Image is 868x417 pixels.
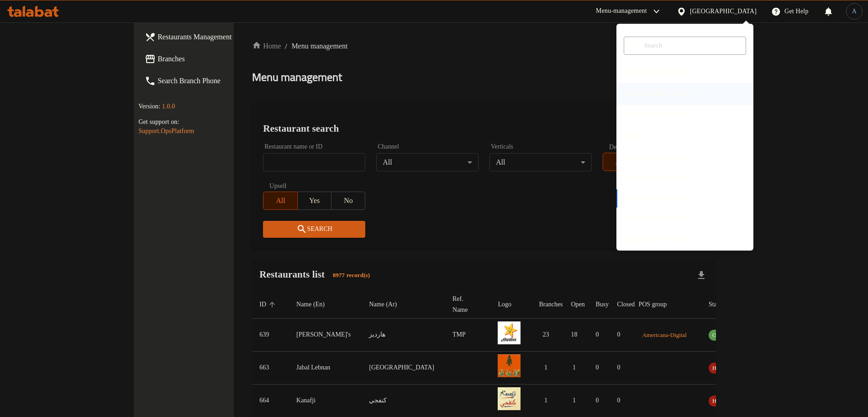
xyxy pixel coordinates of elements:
div: All [489,153,592,171]
span: Search [270,224,358,235]
div: Total records count [327,268,376,283]
span: Status [709,299,736,310]
td: 0 [610,384,631,417]
span: OPEN [709,330,731,340]
h2: Restaurants list [259,267,375,283]
span: Yes [301,194,328,208]
span: 8977 record(s) [327,271,376,280]
td: 18 [563,318,588,351]
img: Hardee's [498,321,521,344]
button: No [331,192,365,210]
td: 1 [531,384,563,417]
th: Busy [588,291,610,319]
th: Branches [531,291,563,319]
td: 0 [588,318,610,351]
div: HIDDEN [709,396,739,406]
td: 1 [563,384,588,417]
label: Delivery [609,144,632,150]
div: Export file [690,264,712,286]
span: Name (En) [296,299,337,310]
span: No [335,194,362,208]
button: All [263,192,297,210]
a: Branches [137,48,279,70]
img: Jabal Lebnan [498,354,521,377]
div: [GEOGRAPHIC_DATA] [625,235,691,245]
div: Menu-management [596,6,647,17]
td: 1 [563,351,588,384]
span: Restaurants Management [158,32,271,43]
button: All [603,153,637,171]
th: Open [563,291,588,319]
td: كنفجي [362,384,445,417]
th: Logo [490,291,531,319]
td: 0 [588,384,610,417]
li: / [284,41,288,52]
span: A [852,6,857,16]
div: [GEOGRAPHIC_DATA] [690,6,757,16]
span: Version: [138,103,160,110]
span: Americana-Digital [638,330,690,340]
div: All [376,153,479,171]
h2: Restaurant search [263,122,705,135]
td: 23 [531,318,563,351]
td: 0 [610,318,631,351]
span: All [267,194,294,208]
div: [GEOGRAPHIC_DATA] [625,68,691,78]
input: Search for restaurant name or ID.. [263,153,365,171]
td: 0 [588,351,610,384]
span: HIDDEN [709,363,739,373]
button: Search [263,221,365,238]
a: Restaurants Management [137,26,279,48]
td: Jabal Lebnan [289,351,362,384]
div: Jordan [625,131,642,141]
button: Yes [297,192,331,210]
div: [GEOGRAPHIC_DATA] [625,213,691,223]
span: ID [259,299,278,310]
span: HIDDEN [709,396,739,406]
td: Kanafji [289,384,362,417]
div: [GEOGRAPHIC_DATA] [625,89,691,99]
span: All [607,155,633,169]
span: Ref. Name [452,294,479,315]
a: Search Branch Phone [137,70,279,92]
span: Name (Ar) [369,299,409,310]
nav: breadcrumb [252,41,716,52]
th: Closed [610,291,631,319]
input: Search [641,41,740,51]
td: [GEOGRAPHIC_DATA] [362,351,445,384]
td: هارديز [362,318,445,351]
div: [GEOGRAPHIC_DATA] [625,153,691,163]
span: POS group [638,299,679,310]
span: 1.0.0 [162,103,175,110]
span: Search Branch Phone [158,75,271,86]
span: Get support on: [138,118,179,125]
div: [GEOGRAPHIC_DATA] [625,174,691,184]
a: Support.OpsPlatform [138,128,194,134]
span: Menu management [291,41,347,52]
h2: Menu management [252,70,342,85]
img: Kanafji [498,387,521,410]
td: TMP [445,318,490,351]
label: Upsell [269,182,287,189]
td: 1 [531,351,563,384]
div: [GEOGRAPHIC_DATA] [625,110,691,120]
td: [PERSON_NAME]'s [289,318,362,351]
td: 0 [610,351,631,384]
span: Branches [158,53,271,64]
